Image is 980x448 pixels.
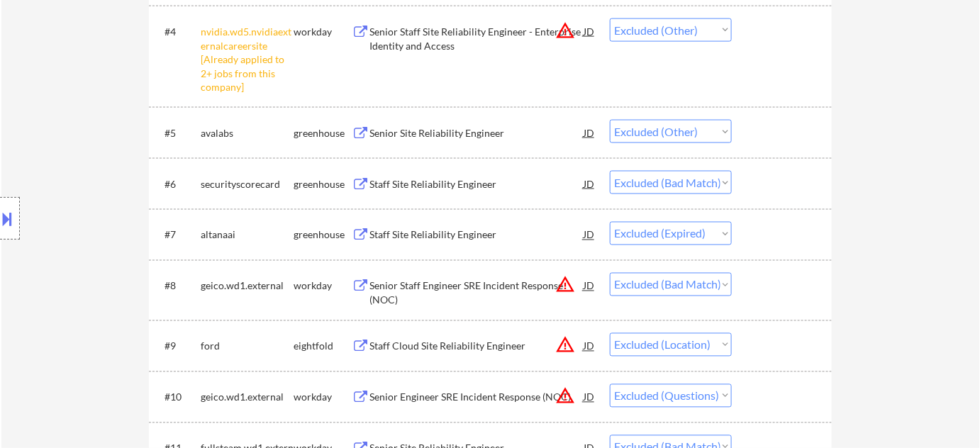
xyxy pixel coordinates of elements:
button: warning_amber [555,275,575,295]
div: JD [582,18,596,44]
div: workday [294,391,352,405]
div: Staff Site Reliability Engineer [369,177,584,191]
div: Staff Site Reliability Engineer [369,228,584,242]
button: warning_amber [555,21,575,40]
div: Senior Site Reliability Engineer [369,126,584,140]
div: greenhouse [294,228,352,242]
div: workday [294,279,352,293]
div: Senior Engineer SRE Incident Response (NOC) [369,391,584,405]
div: nvidia.wd5.nvidiaexternalcareersite [Already applied to 2+ jobs from this company] [201,25,294,94]
button: warning_amber [555,386,575,406]
button: warning_amber [555,335,575,355]
div: JD [582,120,596,145]
div: Senior Staff Engineer SRE Incident Response (NOC) [369,279,584,307]
div: #10 [165,391,189,405]
div: Senior Staff Site Reliability Engineer - Enterprise Identity and Access [369,25,584,52]
div: Staff Cloud Site Reliability Engineer [369,340,584,354]
div: greenhouse [294,177,352,191]
div: greenhouse [294,126,352,140]
div: eightfold [294,340,352,354]
div: JD [582,222,596,247]
div: JD [582,333,596,359]
div: JD [582,384,596,410]
div: JD [582,171,596,196]
div: JD [582,273,596,298]
div: workday [294,25,352,39]
div: geico.wd1.external [201,391,294,405]
div: #4 [165,25,189,39]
